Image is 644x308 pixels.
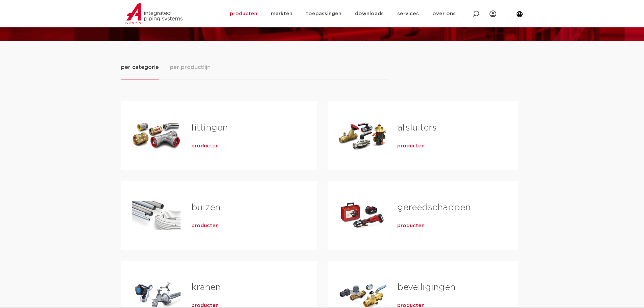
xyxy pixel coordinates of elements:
[191,123,228,132] a: fittingen
[397,123,437,132] a: afsluiters
[191,222,219,229] a: producten
[397,143,425,149] a: producten
[397,283,455,292] a: beveiligingen
[397,203,471,212] a: gereedschappen
[170,63,211,71] span: per productlijn
[191,143,219,149] a: producten
[397,222,425,229] a: producten
[121,63,159,71] span: per categorie
[191,283,221,292] a: kranen
[191,203,220,212] a: buizen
